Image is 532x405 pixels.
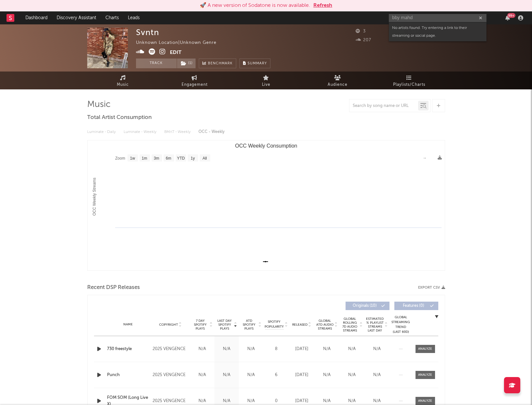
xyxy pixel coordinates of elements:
[328,81,348,89] span: Audience
[291,372,313,378] div: [DATE]
[248,62,267,65] span: Summary
[393,81,425,89] span: Playlists/Charts
[142,156,147,161] text: 1m
[177,59,196,68] button: (1)
[302,72,374,89] a: Audience
[235,143,297,149] text: OCC Weekly Consumption
[115,156,125,161] text: Zoom
[356,38,371,42] span: 207
[199,59,236,68] a: Benchmark
[130,156,135,161] text: 1w
[291,398,313,404] div: [DATE]
[216,346,237,352] div: N/A
[350,304,380,308] span: Originals ( 10 )
[341,317,359,333] span: Global Rolling 7D Audio Streams
[107,372,150,378] a: Punch
[240,398,262,404] div: N/A
[88,140,445,270] svg: OCC Weekly Consumption
[192,372,213,378] div: N/A
[136,39,224,47] div: Unknown Location | Unknown Genre
[177,59,196,68] span: ( 1 )
[391,315,411,334] div: Global Streaming Trend (Last 60D)
[92,177,97,216] text: OCC Weekly Streams
[182,81,208,89] span: Engagement
[240,372,262,378] div: N/A
[265,372,288,378] div: 6
[366,372,388,378] div: N/A
[356,29,366,33] span: 3
[192,398,213,404] div: N/A
[341,372,363,378] div: N/A
[291,346,313,352] div: [DATE]
[366,346,388,352] div: N/A
[418,286,445,290] button: Export CSV
[316,319,334,331] span: Global ATD Audio Streams
[200,2,310,9] div: 🚀 A new version of Sodatone is now available.
[240,319,258,331] span: ATD Spotify Plays
[153,345,188,353] div: 2025 VENGENCE
[389,14,486,22] input: Search for artists
[505,15,510,20] button: 99+
[87,72,159,89] a: Music
[191,156,195,161] text: 1y
[136,28,159,37] div: Svntn
[170,48,182,57] button: Edit
[166,156,171,161] text: 6m
[177,156,184,161] text: YTD
[216,319,233,331] span: Last Day Spotify Plays
[216,372,237,378] div: N/A
[101,11,123,24] a: Charts
[316,398,338,404] div: N/A
[240,346,262,352] div: N/A
[123,11,144,24] a: Leads
[192,346,213,352] div: N/A
[216,398,237,404] div: N/A
[316,372,338,378] div: N/A
[394,302,438,310] button: Features(0)
[230,72,302,89] a: Live
[341,346,363,352] div: N/A
[389,22,486,41] div: No artists found. Try entering a link to their streaming or social page.
[117,81,129,89] span: Music
[265,398,288,404] div: 0
[87,284,140,292] span: Recent DSP Releases
[21,11,52,24] a: Dashboard
[159,72,230,89] a: Engagement
[153,371,188,379] div: 2025 VENGENCE
[507,13,515,18] div: 99 +
[399,304,429,308] span: Features ( 0 )
[153,397,188,405] div: 2025 VENGENCE
[107,346,150,352] a: 730 freestyle
[192,319,209,331] span: 7 Day Spotify Plays
[366,317,384,333] span: Estimated % Playlist Streams Last Day
[341,398,363,404] div: N/A
[265,320,284,329] span: Spotify Popularity
[154,156,159,161] text: 3m
[374,72,445,89] a: Playlists/Charts
[313,2,332,9] button: Refresh
[239,59,270,68] button: Summary
[265,346,288,352] div: 8
[208,60,233,68] span: Benchmark
[423,156,427,160] text: →
[159,323,178,327] span: Copyright
[52,11,101,24] a: Discovery Assistant
[346,302,389,310] button: Originals(10)
[136,59,177,68] button: Track
[316,346,338,352] div: N/A
[87,114,152,122] span: Total Artist Consumption
[107,322,150,327] div: Name
[202,156,207,161] text: All
[262,81,270,89] span: Live
[366,398,388,404] div: N/A
[349,103,418,109] input: Search by song name or URL
[292,323,307,327] span: Released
